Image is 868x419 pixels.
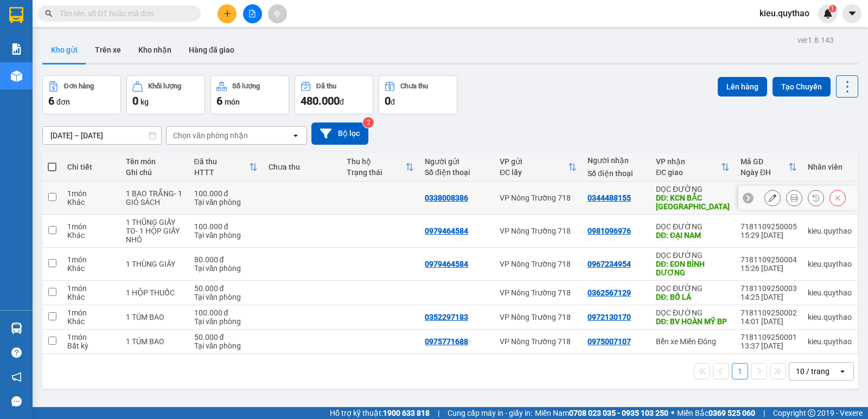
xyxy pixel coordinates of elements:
div: Khác [67,317,115,326]
div: DĐ: KCN BẮC ĐỒNG PHÚ [656,194,730,211]
div: 1 THÙNG GIÂY [126,260,183,268]
div: 1 BAO TRẮNG- 1 GIỎ SÁCH [126,189,183,207]
div: 7181109250005 [741,222,797,231]
div: VP nhận [656,157,721,166]
div: 7181109250004 [741,255,797,264]
div: Tại văn phòng [194,317,258,326]
button: Đơn hàng6đơn [42,75,121,114]
span: 480.000 [301,94,340,107]
div: VP Nông Trường 718 [500,313,577,321]
th: Toggle SortBy [494,153,582,182]
span: kieu.quythao [751,7,818,20]
button: Chưa thu0đ [379,75,457,114]
div: Khác [67,231,115,240]
div: kieu.quythao [808,260,852,268]
div: 0972130170 [588,313,631,321]
div: Người nhận [588,156,645,165]
div: Bến xe Miền Đông [656,337,730,346]
div: Tên món [126,157,183,166]
div: 13:37 [DATE] [741,341,797,350]
div: 0344488155 [588,194,631,202]
button: Lên hàng [718,77,767,96]
div: 1 món [67,222,115,231]
span: aim [273,10,281,17]
div: 1 TÚM BAO [126,337,183,346]
button: Hàng đã giao [180,37,243,63]
div: 14:25 [DATE] [741,293,797,301]
span: plus [224,10,231,17]
span: Cung cấp máy in - giấy in: [448,407,532,419]
span: món [225,98,240,106]
div: 0975007107 [588,337,631,346]
div: Tại văn phòng [194,293,258,301]
div: 0979464584 [425,260,468,268]
div: HTTT [194,168,250,177]
div: 15:29 [DATE] [741,231,797,240]
th: Toggle SortBy [735,153,802,182]
div: DỌC ĐƯỜNG [656,284,730,293]
strong: 1900 633 818 [383,409,430,417]
div: Khối lượng [148,82,181,90]
div: 7181109250003 [741,284,797,293]
div: 1 món [67,333,115,341]
div: ver 1.8.143 [797,34,834,46]
div: Khác [67,198,115,207]
div: Khác [67,293,115,301]
div: 1 món [67,189,115,198]
div: 1 TÚM BAO [126,313,183,321]
span: 1 [831,5,834,12]
div: DĐ: EON BÌNH DƯƠNG [656,260,730,277]
div: VP Nông Trường 718 [500,227,577,235]
div: DĐ: BV HOÀN MỸ BP [656,317,730,326]
div: 0344488155 [93,22,250,37]
span: 0 [385,94,391,107]
div: VP Nông Trường 718 [500,260,577,268]
div: Nhân viên [808,163,852,171]
div: 15:26 [DATE] [741,264,797,273]
div: 80.000 đ [194,255,258,264]
div: kieu.quythao [808,288,852,297]
div: DỌC ĐƯỜNG [656,185,730,194]
div: Trạng thái [347,168,405,177]
div: Sửa đơn hàng [764,190,781,206]
span: KCN [GEOGRAPHIC_DATA] [93,37,250,75]
div: Tại văn phòng [194,198,258,207]
div: Người gửi [425,157,489,166]
sup: 2 [363,117,374,128]
span: đ [391,98,395,106]
img: warehouse-icon [11,70,22,82]
th: Toggle SortBy [189,153,264,182]
button: Đã thu480.000đ [295,75,373,114]
span: message [11,396,22,407]
div: ĐC lấy [500,168,568,177]
span: đ [340,98,344,106]
div: Chọn văn phòng nhận [173,130,248,141]
span: notification [11,372,22,382]
div: Mã GD [741,157,788,166]
div: Chưa thu [269,163,336,171]
div: DỌC ĐƯỜNG [656,222,730,231]
span: ⚪️ [671,411,674,415]
div: Chi tiết [67,163,115,171]
div: Số lượng [232,82,260,90]
div: 1 món [67,255,115,264]
span: DĐ: [93,43,108,55]
div: 14:01 [DATE] [741,317,797,326]
div: VP Nông Trường 718 [9,9,85,35]
div: Đã thu [316,82,336,90]
button: 1 [732,363,748,379]
span: kg [141,98,149,106]
div: VP Nông Trường 718 [500,288,577,297]
img: logo-vxr [9,7,23,23]
strong: 0708 023 035 - 0935 103 250 [569,409,668,417]
button: file-add [243,4,262,23]
div: 10 / trang [796,366,829,377]
span: Nhận: [93,10,119,22]
div: 0981096976 [588,227,631,235]
span: Hỗ trợ kỹ thuật: [330,407,430,419]
div: 1 THŨNG GIẤY TO- 1 HỘP GIẤY NHỎ [126,218,183,244]
div: Tại văn phòng [194,264,258,273]
div: 7181109250001 [741,333,797,341]
div: VP gửi [500,157,568,166]
div: Số điện thoại [425,168,489,177]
